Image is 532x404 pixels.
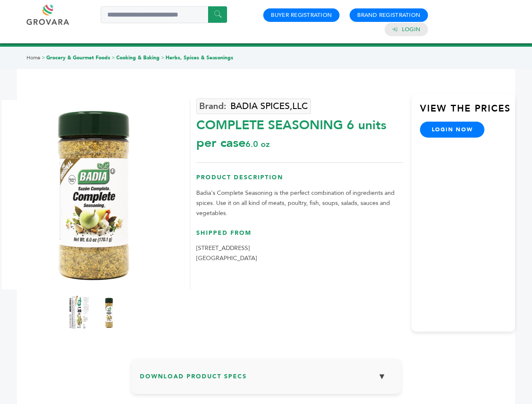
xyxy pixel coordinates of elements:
a: Cooking & Baking [116,54,160,61]
h3: Download Product Specs [140,367,393,392]
a: Brand Registration [357,11,420,19]
div: COMPLETE SEASONING 6 units per case [196,112,403,152]
a: login now [420,122,485,138]
a: Herbs, Spices & Seasonings [166,54,233,61]
a: Login [402,26,420,33]
h3: View the Prices [420,102,515,122]
span: > [161,54,164,61]
p: [STREET_ADDRESS] [GEOGRAPHIC_DATA] [196,243,403,263]
img: COMPLETE SEASONING® 6 units per case 6.0 oz Product Label [69,296,90,330]
input: Search a product or brand... [101,6,227,23]
span: > [112,54,115,61]
button: ▼ [372,367,393,385]
img: COMPLETE SEASONING® 6 units per case 6.0 oz [99,296,120,330]
p: Badia's Complete Seasoning is the perfect combination of ingredients and spices. Use it on all ki... [196,188,403,218]
h3: Shipped From [196,229,403,244]
a: Home [27,54,40,61]
a: BADIA SPICES,LLC [196,98,311,114]
a: Buyer Registration [271,11,332,19]
span: > [42,54,45,61]
span: 6.0 oz [246,138,270,150]
a: Grocery & Gourmet Foods [46,54,110,61]
h3: Product Description [196,173,403,188]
